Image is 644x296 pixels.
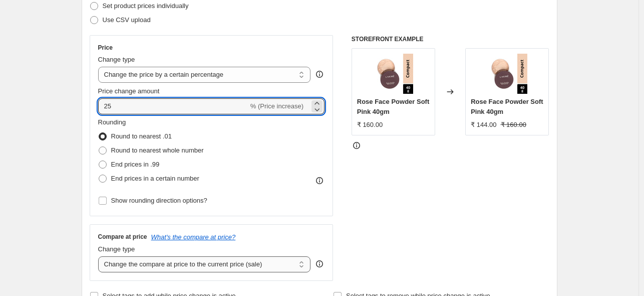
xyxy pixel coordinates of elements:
[373,54,413,94] img: Lakme_Rose_Face_Powder_Soft_Pink_40_g-15_80x.jpg
[357,98,429,115] span: Rose Face Powder Soft Pink 40gm
[352,35,549,43] h6: STOREFRONT EXAMPLE
[151,233,236,241] button: What's the compare at price?
[98,233,147,241] h3: Compare at price
[98,118,126,126] span: Rounding
[250,102,303,110] span: % (Price increase)
[98,44,113,52] h3: Price
[471,120,496,130] div: ₹ 144.00
[111,197,207,204] span: Show rounding direction options?
[98,87,160,95] span: Price change amount
[111,161,160,168] span: End prices in .99
[471,98,543,115] span: Rose Face Powder Soft Pink 40gm
[111,132,172,140] span: Round to nearest .01
[98,245,135,253] span: Change type
[357,120,383,130] div: ₹ 160.00
[487,54,527,94] img: Lakme_Rose_Face_Powder_Soft_Pink_40_g-15_80x.jpg
[314,259,325,269] div: help
[98,98,248,114] input: -15
[501,120,526,130] strike: ₹ 160.00
[111,146,204,154] span: Round to nearest whole number
[103,16,151,24] span: Use CSV upload
[314,69,325,79] div: help
[98,56,135,63] span: Change type
[111,175,199,182] span: End prices in a certain number
[103,2,189,10] span: Set product prices individually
